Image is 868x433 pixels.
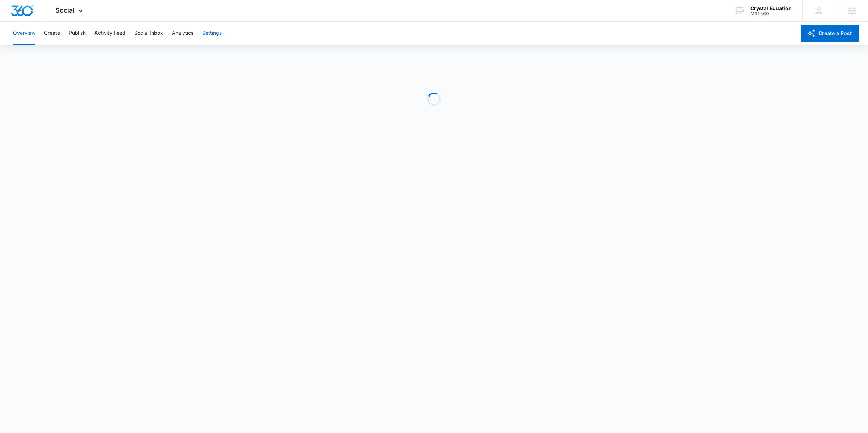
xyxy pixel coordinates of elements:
div: account id [750,11,792,16]
button: Overview [13,22,35,45]
button: Analytics [172,22,193,45]
button: Activity Feed [94,22,125,45]
button: Settings [202,22,222,45]
button: Publish [69,22,86,45]
button: Create a Post [801,25,859,42]
div: account name [750,5,792,11]
button: Social Inbox [134,22,163,45]
span: Social [55,7,75,14]
button: Create [44,22,60,45]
